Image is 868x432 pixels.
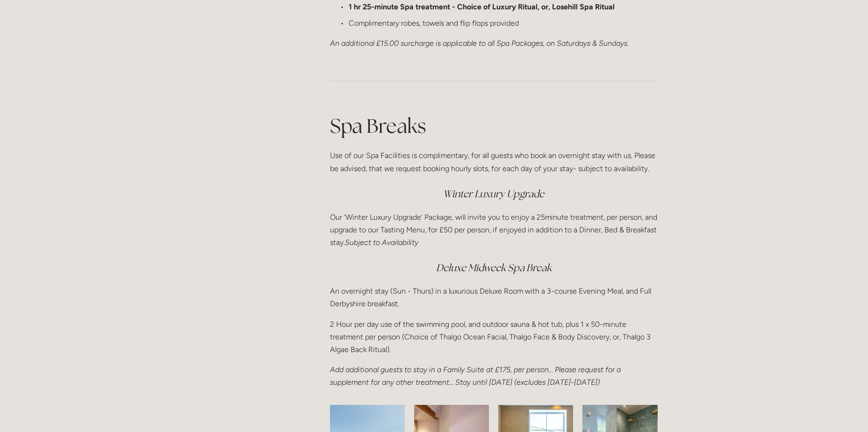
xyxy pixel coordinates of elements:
p: Our ‘Winter Luxury Upgrade’ Package, will invite you to enjoy a 25minute treatment, per person, a... [330,211,658,249]
em: Winter Luxury Upgrade [443,187,544,200]
strong: 1 hr 25-minute Spa treatment - Choice of Luxury Ritual, or, Losehill Spa Ritual [349,2,615,11]
p: An overnight stay (Sun - Thurs) in a luxurious Deluxe Room with a 3-course Evening Meal, and Full... [330,285,658,310]
em: An additional £15.00 surcharge is applicable to all Spa Packages, on Saturdays & Sundays. [330,39,629,48]
em: Add additional guests to stay in a Family Suite at £175, per person… Please request for a supplem... [330,365,623,387]
p: Use of our Spa Facilities is complimentary, for all guests who book an overnight stay with us. Pl... [330,149,658,174]
em: Deluxe Midweek Spa Break [436,261,552,274]
h1: Spa Breaks [330,112,658,140]
p: 2 Hour per day use of the swimming pool, and outdoor sauna & hot tub, plus 1 x 50-minute treatmen... [330,318,658,356]
em: Subject to Availability [345,238,418,247]
p: Complimentary robes, towels and flip flops provided [349,17,658,29]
